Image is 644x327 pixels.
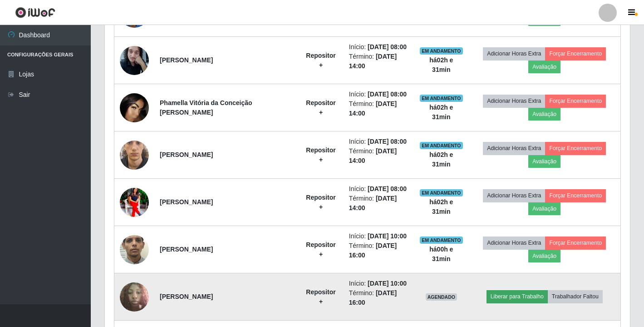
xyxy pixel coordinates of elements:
[483,95,545,107] button: Adicionar Horas Extra
[349,99,408,118] li: Término:
[349,184,408,194] li: Início:
[15,7,55,18] img: CoreUI Logo
[429,198,453,215] strong: há 02 h e 31 min
[349,137,408,146] li: Início:
[483,189,545,202] button: Adicionar Horas Extra
[545,47,606,60] button: Forçar Encerramento
[160,151,213,158] strong: [PERSON_NAME]
[528,108,560,121] button: Avaliação
[429,104,453,121] strong: há 02 h e 31 min
[120,93,149,122] img: 1749149252498.jpeg
[368,43,407,50] time: [DATE] 08:00
[429,151,453,168] strong: há 02 h e 31 min
[429,56,453,73] strong: há 02 h e 31 min
[483,142,545,155] button: Adicionar Horas Extra
[349,288,408,307] li: Término:
[349,279,408,288] li: Início:
[306,99,335,116] strong: Repositor +
[306,52,335,69] strong: Repositor +
[349,146,408,166] li: Término:
[545,236,606,249] button: Forçar Encerramento
[426,293,457,301] span: AGENDADO
[368,280,407,287] time: [DATE] 10:00
[368,185,407,192] time: [DATE] 08:00
[545,189,606,202] button: Forçar Encerramento
[429,246,453,262] strong: há 00 h e 31 min
[528,60,560,73] button: Avaliação
[306,288,335,305] strong: Repositor +
[483,47,545,60] button: Adicionar Horas Extra
[368,232,407,240] time: [DATE] 10:00
[368,138,407,145] time: [DATE] 08:00
[120,184,149,221] img: 1751311767272.jpeg
[545,142,606,155] button: Forçar Encerramento
[545,95,606,107] button: Forçar Encerramento
[349,241,408,260] li: Término:
[120,41,149,80] img: 1747575211019.jpeg
[349,231,408,241] li: Início:
[160,246,213,253] strong: [PERSON_NAME]
[420,95,463,102] span: EM ANDAMENTO
[368,91,407,98] time: [DATE] 08:00
[306,194,335,211] strong: Repositor +
[548,290,603,303] button: Trabalhador Faltou
[528,202,560,215] button: Avaliação
[483,236,545,249] button: Adicionar Horas Extra
[160,56,213,64] strong: [PERSON_NAME]
[420,142,463,149] span: EM ANDAMENTO
[120,217,149,282] img: 1747894818332.jpeg
[120,123,149,186] img: 1749668306619.jpeg
[160,293,213,300] strong: [PERSON_NAME]
[306,146,335,163] strong: Repositor +
[528,250,560,262] button: Avaliação
[528,155,560,168] button: Avaliação
[349,194,408,213] li: Término:
[160,198,213,206] strong: [PERSON_NAME]
[420,189,463,196] span: EM ANDAMENTO
[349,90,408,99] li: Início:
[420,47,463,55] span: EM ANDAMENTO
[349,52,408,71] li: Término:
[306,241,335,258] strong: Repositor +
[420,236,463,244] span: EM ANDAMENTO
[120,277,149,316] img: 1752934097252.jpeg
[160,99,252,116] strong: Phamella Vitória da Conceição [PERSON_NAME]
[487,290,548,303] button: Liberar para Trabalho
[349,42,408,52] li: Início:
